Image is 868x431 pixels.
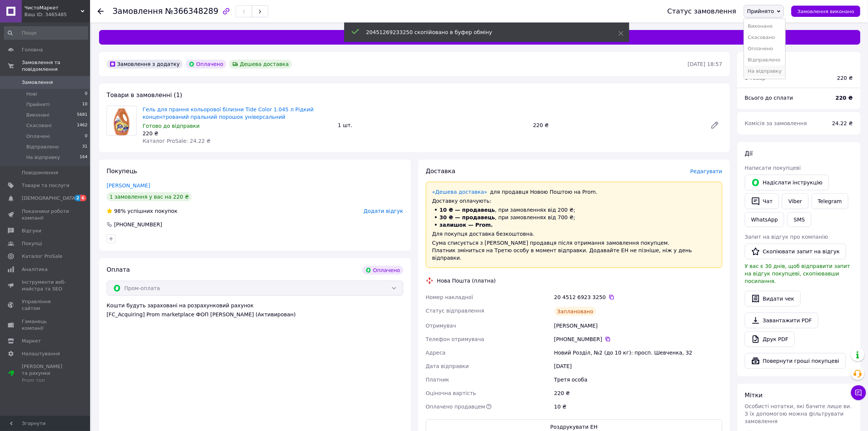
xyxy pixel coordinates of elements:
div: Новий Розділ, №2 (до 10 кг): просп. Шевченка, 32 [553,346,724,359]
div: Замовлення з додатку [107,60,183,69]
button: SMS [787,212,811,227]
div: 1 шт. [335,120,530,130]
button: Чат з покупцем [851,385,866,400]
span: 24.22 ₴ [832,120,853,126]
time: [DATE] 18:57 [688,61,722,67]
button: Повернути гроші покупцеві [745,353,846,369]
span: Отримувач [426,323,456,329]
span: Дії [745,150,753,157]
span: Покупці [22,240,42,247]
span: Інструменти веб-майстра та SEO [22,279,69,292]
div: Prom топ [22,377,69,384]
div: Сума списується з [PERSON_NAME] продавця після отримання замовлення покупцем. Платник зміниться н... [432,239,716,262]
div: 220 ₴ [143,130,332,137]
span: Прийняті [26,101,50,108]
span: 6 [80,195,86,201]
span: Показники роботи компанії [22,208,69,221]
button: Чат [745,193,779,209]
span: Додати відгук [364,208,403,214]
li: Відправлено [744,54,785,66]
a: [PERSON_NAME] [107,183,150,189]
span: Оплачено продавцем [426,404,486,410]
span: Редагувати [690,168,722,174]
div: 220 ₴ [553,386,724,400]
button: Видати чек [745,291,801,307]
span: 2 [75,195,81,201]
span: Налаштування [22,350,60,357]
div: для продавця Новою Поштою на Prom. [432,188,716,196]
div: [DATE] [553,359,724,373]
div: 20451269233250 скопійовано в буфер обміну [366,28,600,36]
div: Статус замовлення [668,7,737,15]
div: Нова Пошта (платна) [435,277,498,284]
span: №366348289 [165,7,218,16]
span: Доставка [426,168,456,175]
span: 164 [80,154,87,161]
li: Скасовано [744,32,785,43]
div: 10 ₴ [553,400,724,413]
a: Друк PDF [745,331,795,347]
span: [DEMOGRAPHIC_DATA] [22,195,77,202]
span: [PERSON_NAME] та рахунки [22,363,69,384]
span: Оплачені [26,133,50,140]
span: 1 товар [745,75,766,81]
span: Відгуки [22,227,41,234]
span: 1462 [77,122,87,129]
a: Редагувати [707,118,722,133]
div: Третя особа [553,373,724,386]
div: успішних покупок [107,207,178,215]
span: залишок — Prom. [440,222,493,228]
span: Відправлено [26,144,59,150]
div: Ваш ID: 3465485 [24,11,90,18]
b: 220 ₴ [836,95,853,101]
div: Заплановано [554,307,597,316]
span: На відправку [26,154,60,161]
a: «Дешева доставка» [432,189,487,195]
div: Кошти будуть зараховані на розрахунковий рахунок [107,302,403,318]
div: 220 ₴ [837,74,853,82]
span: Оціночна вартість [426,390,476,396]
div: 220 ₴ [530,120,704,130]
div: Оплачено [363,266,403,275]
li: На відправку [744,66,785,77]
span: 5681 [77,112,87,118]
span: Повідомлення [22,169,58,176]
span: Маркет [22,338,41,344]
span: Замовлення [113,7,163,16]
span: Управління сайтом [22,298,69,312]
div: Доставку оплачують: [432,197,716,205]
div: Оплачено [186,60,226,69]
a: Viber [782,193,808,209]
span: Замовлення виконано [797,9,854,14]
span: ЧистоМаркет [24,4,81,11]
span: 10 [82,101,87,108]
span: 31 [82,144,87,150]
a: Telegram [812,193,848,209]
span: Нові [26,91,37,97]
span: Покупець [107,168,137,175]
div: 20 4512 6923 3250 [554,293,722,301]
span: Готово до відправки [143,123,200,129]
span: Замовлення та повідомлення [22,59,90,73]
span: Товари в замовленні (1) [107,91,182,99]
span: 30 ₴ — продавець [440,214,495,220]
img: Гель для прання кольорової білизни Tide Color 1.045 л Рідкий концентрований пральний порошок унів... [114,106,130,135]
div: [PERSON_NAME] [553,319,724,332]
span: 10 ₴ — продавець [440,207,495,213]
div: Для покупця доставка безкоштовна. [432,230,716,238]
div: 1 замовлення у вас на 220 ₴ [107,192,192,201]
span: Гаманець компанії [22,318,69,332]
button: Надіслати інструкцію [745,175,829,190]
span: Статус відправлення [426,308,484,314]
span: Мітки [745,392,763,399]
span: Виконані [26,112,50,118]
a: WhatsApp [745,212,784,227]
span: Запит на відгук про компанію [745,234,828,240]
span: Написати покупцеві [745,165,801,171]
span: Телефон отримувача [426,336,484,342]
span: Скасовані [26,122,52,129]
span: Замовлення [22,79,53,86]
button: Замовлення виконано [791,6,860,17]
span: Товари та послуги [22,182,69,189]
div: [FC_Acquiring] Prom marketplace ФОП [PERSON_NAME] (Активирован) [107,311,403,318]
